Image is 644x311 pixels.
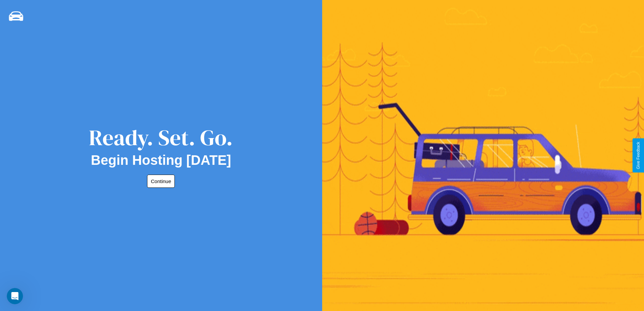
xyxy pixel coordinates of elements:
div: Give Feedback [636,142,641,169]
div: Ready. Set. Go. [89,123,233,153]
h2: Begin Hosting [DATE] [91,153,231,168]
iframe: Intercom live chat [7,288,23,304]
button: Continue [147,175,175,188]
